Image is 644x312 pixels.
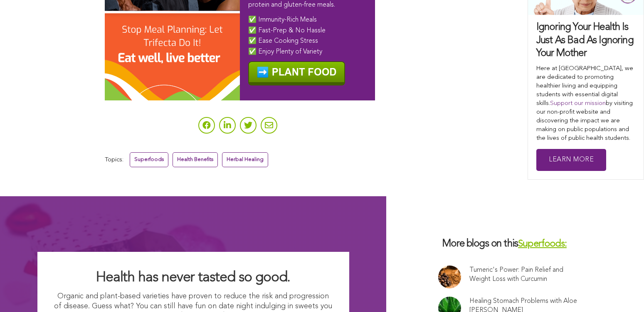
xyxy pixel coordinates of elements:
[105,154,123,166] span: Topics:
[602,272,644,312] iframe: Chat Widget
[469,266,585,284] a: Tumeric's Power: Pain Relief and Weight Loss with Curcumin
[438,238,592,251] h3: More blogs on this
[536,149,606,171] a: Learn More
[248,38,318,44] span: ✅ Ease Cooking Stress
[248,49,322,55] span: ✅ Enjoy Plenty of Variety
[130,152,168,167] a: Superfoods
[248,61,345,85] img: ️ PLANT FOOD
[173,152,218,167] a: Health Benefits
[54,268,333,287] h2: Health has never tasted so good.
[518,239,567,249] a: Superfoods:
[248,17,317,23] span: ✅ Immunity-Rich Meals
[222,152,268,167] a: Herbal Healing
[248,27,326,34] span: ✅ Fast-Prep & No Hassle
